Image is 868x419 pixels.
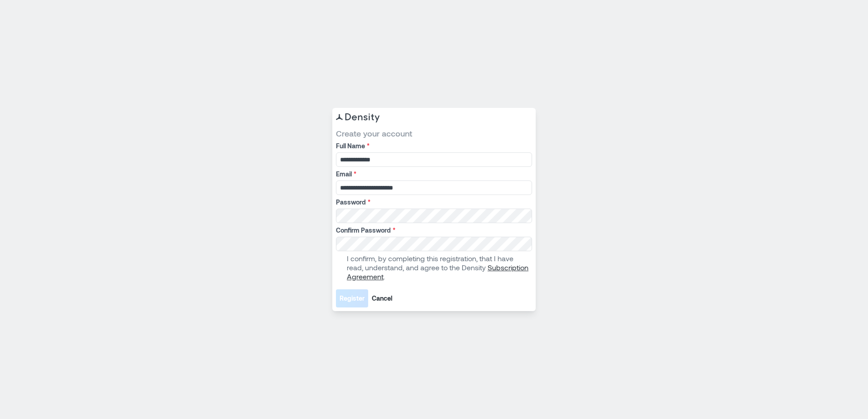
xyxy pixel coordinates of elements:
label: Confirm Password [336,226,530,235]
label: Password [336,198,530,207]
label: Full Name [336,141,530,151]
a: Subscription Agreement [347,263,528,281]
span: Register [340,294,365,303]
button: Cancel [368,289,396,307]
label: Email [336,170,530,179]
span: Create your account [336,128,532,139]
p: I confirm, by completing this registration, that I have read, understand, and agree to the Density . [347,254,530,281]
button: Register [336,289,368,307]
span: Cancel [372,294,392,303]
